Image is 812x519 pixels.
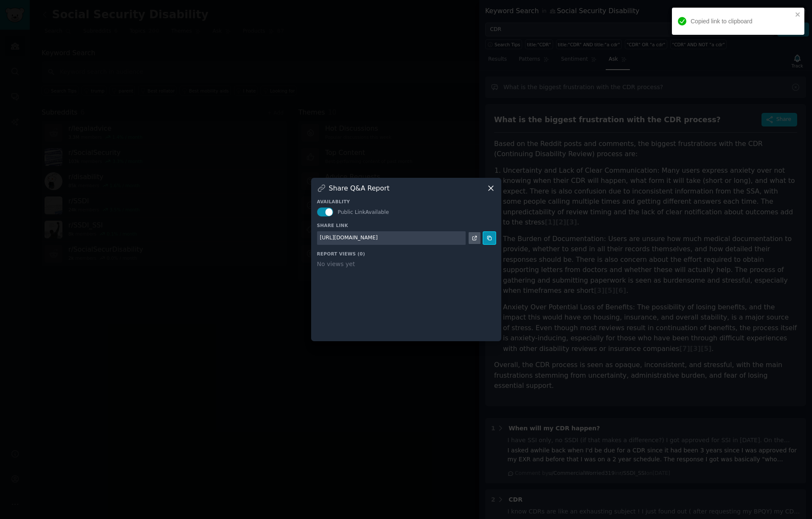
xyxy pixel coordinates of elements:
[317,199,495,205] h3: Availablity
[317,251,495,257] h3: Report Views ( 0 )
[317,222,495,228] h3: Share Link
[329,184,390,193] h3: Share Q&A Report
[320,234,378,242] div: [URL][DOMAIN_NAME]
[338,209,389,215] span: Public Link Available
[317,260,495,269] div: No views yet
